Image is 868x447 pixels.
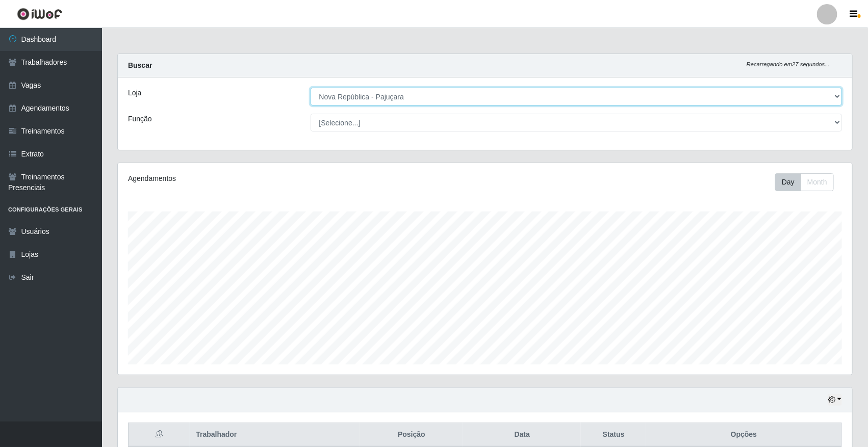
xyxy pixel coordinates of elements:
div: Toolbar with button groups [775,173,842,191]
th: Trabalhador [190,423,360,447]
th: Data [463,423,581,447]
div: First group [775,173,834,191]
i: Recarregando em 27 segundos... [747,61,830,67]
strong: Buscar [128,61,152,69]
img: CoreUI Logo [17,8,62,20]
button: Month [801,173,834,191]
th: Opções [646,423,841,447]
label: Função [128,114,152,124]
div: Agendamentos [128,173,417,184]
th: Posição [360,423,464,447]
th: Status [581,423,646,447]
button: Day [775,173,801,191]
label: Loja [128,88,141,98]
